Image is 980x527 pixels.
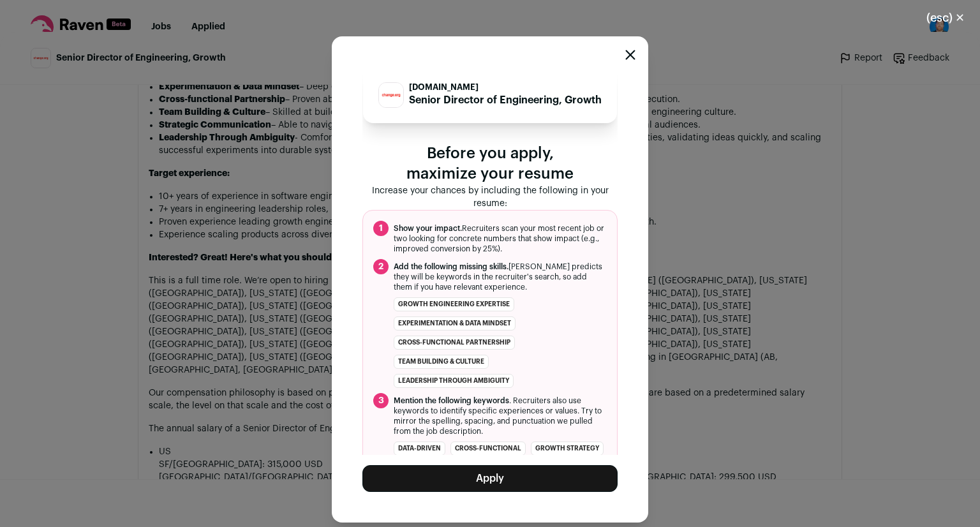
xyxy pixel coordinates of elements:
button: Close modal [625,50,635,60]
span: . Recruiters also use keywords to identify specific experiences or values. Try to mirror the spel... [394,396,607,436]
span: Recruiters scan your most recent job or two looking for concrete numbers that show impact (e.g., ... [394,223,607,254]
span: [PERSON_NAME] predicts they will be keywords in the recruiter's search, so add them if you have r... [394,262,607,292]
img: 54c2045cfa34a0b0d4df26ee1b3af2c0fa666cca8d67f7439920b1a90603a1ae.jpg [379,83,403,107]
span: 3 [373,393,389,408]
span: 1 [373,221,389,236]
li: Leadership Through Ambiguity [394,374,514,388]
li: Cross-functional Partnership [394,336,515,350]
button: Close modal [911,4,980,32]
p: Before you apply, maximize your resume [362,144,618,184]
span: Show your impact. [394,225,462,232]
button: Apply [362,465,618,492]
li: growth strategy [531,442,604,456]
p: Increase your chances by including the following in your resume: [362,184,618,210]
span: 2 [373,259,389,274]
li: Team Building & Culture [394,355,489,369]
span: Mention the following keywords [394,397,509,405]
li: data-driven [394,442,445,456]
li: Growth Engineering Expertise [394,297,514,311]
span: Add the following missing skills. [394,263,509,271]
p: Senior Director of Engineering, Growth [409,93,602,108]
p: [DOMAIN_NAME] [409,82,602,93]
li: Experimentation & Data Mindset [394,316,516,330]
li: cross-functional [450,442,526,456]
